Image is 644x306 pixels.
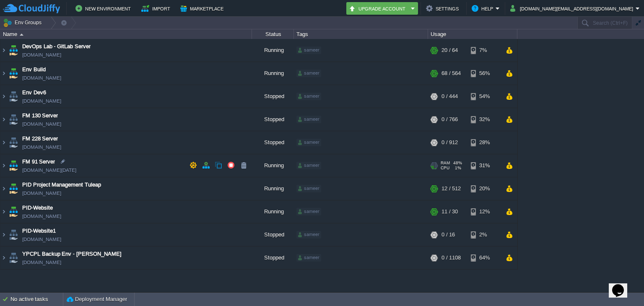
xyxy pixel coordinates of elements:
[22,227,56,235] a: PID-Website1
[3,3,60,14] img: CloudJiffy
[296,231,321,239] div: sameer
[441,39,458,62] div: 20 / 64
[3,17,44,29] button: Env Groups
[441,85,458,108] div: 0 / 444
[0,154,7,177] img: AMDAwAAAACH5BAEAAAAALAAAAAABAAEAAAICRAEAOw==
[471,177,498,200] div: 20%
[0,131,7,154] img: AMDAwAAAACH5BAEAAAAALAAAAAABAAEAAAICRAEAOw==
[441,177,461,200] div: 12 / 512
[441,131,458,154] div: 0 / 912
[8,131,19,154] img: AMDAwAAAACH5BAEAAAAALAAAAAABAAEAAAICRAEAOw==
[8,108,19,131] img: AMDAwAAAACH5BAEAAAAALAAAAAABAAEAAAICRAEAOw==
[441,223,455,246] div: 0 / 16
[22,181,101,189] span: PID Project Management Tuleap
[252,154,294,177] div: Running
[0,39,7,62] img: AMDAwAAAACH5BAEAAAAALAAAAAABAAEAAAICRAEAOw==
[426,3,461,13] button: Settings
[22,158,55,166] a: FM 91 Server
[22,88,46,97] a: Env Dev6
[252,29,293,39] div: Status
[8,39,19,62] img: AMDAwAAAACH5BAEAAAAALAAAAAABAAEAAAICRAEAOw==
[441,246,461,269] div: 0 / 1108
[22,258,61,267] span: [DOMAIN_NAME]
[471,246,498,269] div: 64%
[428,29,517,39] div: Usage
[471,223,498,246] div: 2%
[180,3,226,13] button: Marketplace
[296,208,321,215] div: sameer
[472,3,496,13] button: Help
[22,143,61,151] span: [DOMAIN_NAME]
[441,200,458,223] div: 11 / 30
[22,97,61,105] span: [DOMAIN_NAME]
[22,235,61,244] a: [DOMAIN_NAME]
[0,85,7,108] img: AMDAwAAAACH5BAEAAAAALAAAAAABAAEAAAICRAEAOw==
[510,3,636,13] button: [DOMAIN_NAME][EMAIL_ADDRESS][DOMAIN_NAME]
[252,246,294,269] div: Stopped
[0,177,7,200] img: AMDAwAAAACH5BAEAAAAALAAAAAABAAEAAAICRAEAOw==
[252,108,294,131] div: Stopped
[453,161,462,166] span: 48%
[294,29,428,39] div: Tags
[22,51,61,59] a: [DOMAIN_NAME]
[22,112,58,120] a: FM 130 Server
[471,108,498,131] div: 32%
[441,161,450,166] span: RAM
[296,47,321,54] div: sameer
[252,223,294,246] div: Stopped
[22,212,61,220] a: [DOMAIN_NAME]
[296,185,321,192] div: sameer
[441,62,461,85] div: 68 / 564
[0,108,7,131] img: AMDAwAAAACH5BAEAAAAALAAAAAABAAEAAAICRAEAOw==
[252,39,294,62] div: Running
[471,85,498,108] div: 54%
[22,189,61,197] span: [DOMAIN_NAME]
[8,177,19,200] img: AMDAwAAAACH5BAEAAAAALAAAAAABAAEAAAICRAEAOw==
[471,200,498,223] div: 12%
[296,254,321,262] div: sameer
[296,116,321,123] div: sameer
[252,131,294,154] div: Stopped
[0,223,7,246] img: AMDAwAAAACH5BAEAAAAALAAAAAABAAEAAAICRAEAOw==
[296,162,321,169] div: sameer
[22,250,122,258] a: YPCPL Backup Env - [PERSON_NAME]
[296,93,321,100] div: sameer
[441,108,458,131] div: 0 / 766
[1,29,252,39] div: Name
[609,272,636,298] iframe: chat widget
[67,295,127,303] button: Deployment Manager
[22,42,91,51] a: DevOps Lab - GitLab Server
[20,34,23,36] img: AMDAwAAAACH5BAEAAAAALAAAAAABAAEAAAICRAEAOw==
[349,3,408,13] button: Upgrade Account
[22,204,53,212] a: PID-Website
[0,246,7,269] img: AMDAwAAAACH5BAEAAAAALAAAAAABAAEAAAICRAEAOw==
[22,65,46,74] a: Env Build
[252,85,294,108] div: Stopped
[22,120,61,128] span: [DOMAIN_NAME]
[252,62,294,85] div: Running
[296,139,321,146] div: sameer
[252,200,294,223] div: Running
[75,3,133,13] button: New Environment
[8,62,19,85] img: AMDAwAAAACH5BAEAAAAALAAAAAABAAEAAAICRAEAOw==
[8,200,19,223] img: AMDAwAAAACH5BAEAAAAALAAAAAABAAEAAAICRAEAOw==
[10,293,63,306] div: No active tasks
[22,74,61,82] span: [DOMAIN_NAME]
[471,62,498,85] div: 56%
[471,131,498,154] div: 28%
[22,135,58,143] a: FM 228 Server
[0,200,7,223] img: AMDAwAAAACH5BAEAAAAALAAAAAABAAEAAAICRAEAOw==
[441,166,449,171] span: CPU
[8,246,19,269] img: AMDAwAAAACH5BAEAAAAALAAAAAABAAEAAAICRAEAOw==
[8,154,19,177] img: AMDAwAAAACH5BAEAAAAALAAAAAABAAEAAAICRAEAOw==
[141,3,173,13] button: Import
[22,166,76,174] span: [DOMAIN_NAME][DATE]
